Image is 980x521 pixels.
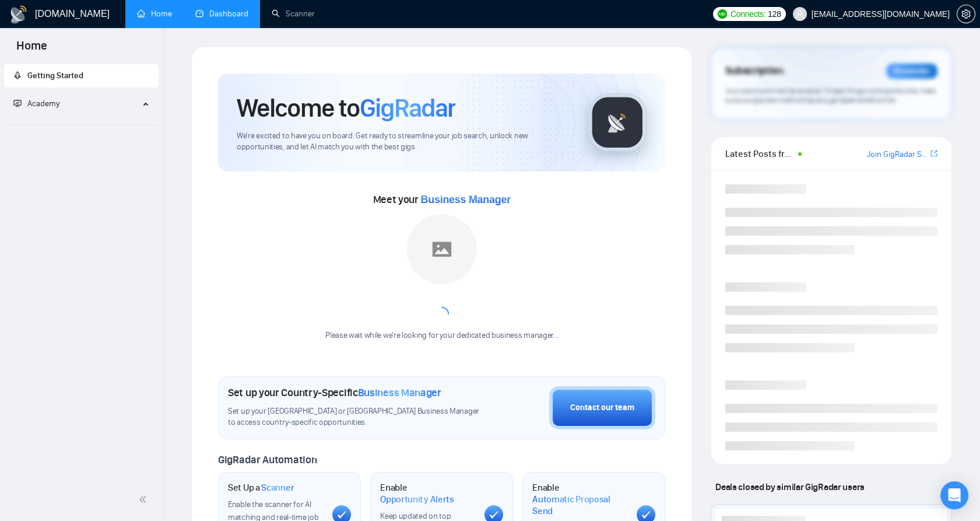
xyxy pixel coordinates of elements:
[13,71,22,79] span: rocket
[228,386,441,399] h1: Set up your Country-Specific
[27,71,83,81] span: Getting Started
[711,477,869,497] span: Deals closed by similar GigRadar users
[867,148,928,161] a: Join GigRadar Slack Community
[930,148,937,159] a: export
[940,481,968,509] div: Open Intercom Messenger
[796,10,804,18] span: user
[730,8,765,20] span: Connects:
[228,482,294,494] h1: Set Up a
[27,99,59,109] span: Academy
[261,482,294,494] span: Scanner
[4,64,159,88] li: Getting Started
[218,453,317,466] span: GigRadar Automation
[4,120,159,128] li: Academy Homepage
[957,9,975,19] a: setting
[139,494,150,505] span: double-left
[380,482,475,505] h1: Enable
[237,92,455,124] h1: Welcome to
[373,193,511,206] span: Meet your
[588,93,647,152] img: gigradar-logo.png
[549,386,655,429] button: Contact our team
[725,61,783,81] span: Subscription
[532,494,627,516] span: Automatic Proposal Send
[137,9,172,19] a: homeHome
[7,37,57,62] span: Home
[358,386,441,399] span: Business Manager
[725,146,794,161] span: Latest Posts from the GigRadar Community
[360,92,455,124] span: GigRadar
[957,5,975,23] button: setting
[272,9,315,19] a: searchScanner
[9,5,28,24] img: logo
[768,8,781,20] span: 128
[13,99,22,107] span: fund-projection-screen
[718,9,727,19] img: upwork-logo.png
[195,9,248,19] a: dashboardDashboard
[407,214,477,284] img: placeholder.png
[237,131,570,153] span: We're excited to have you on board. Get ready to streamline your job search, unlock new opportuni...
[957,9,975,19] span: setting
[570,401,634,414] div: Contact our team
[532,482,627,516] h1: Enable
[380,494,454,505] span: Opportunity Alerts
[421,194,511,205] span: Business Manager
[432,304,452,324] span: loading
[228,406,484,428] span: Set up your [GEOGRAPHIC_DATA] or [GEOGRAPHIC_DATA] Business Manager to access country-specific op...
[725,86,935,105] span: Your subscription will be renewed. To keep things running smoothly, make sure your payment method...
[886,64,937,79] div: Reminder
[930,149,937,158] span: export
[13,99,59,109] span: Academy
[318,330,565,341] div: Please wait while we're looking for your dedicated business manager...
